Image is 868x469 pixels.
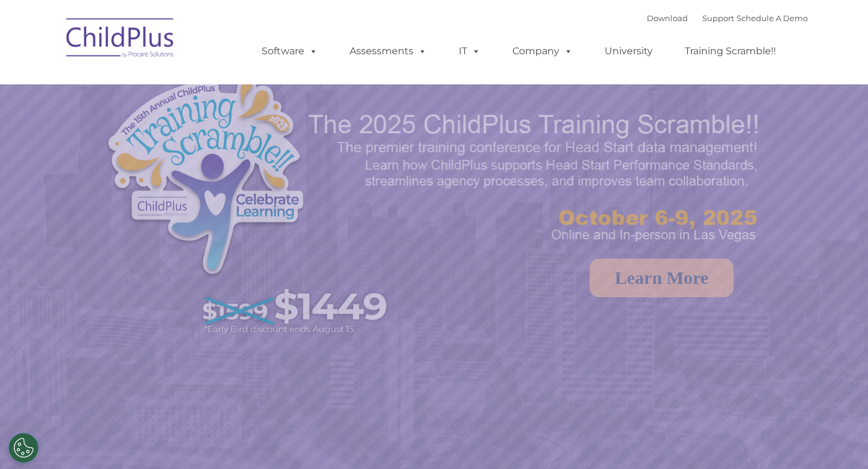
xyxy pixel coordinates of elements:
a: University [593,39,665,63]
a: IT [447,39,492,63]
a: Support [702,13,734,23]
a: Schedule A Demo [737,13,808,23]
img: ChildPlus by Procare Solutions [60,10,181,70]
a: Training Scramble!! [673,39,788,63]
font: | [647,13,808,23]
a: Company [500,39,585,63]
button: Cookies Settings [8,433,39,463]
a: Assessments [338,39,439,63]
a: Learn More [590,259,734,297]
a: Software [250,39,330,63]
a: Download [647,13,688,23]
